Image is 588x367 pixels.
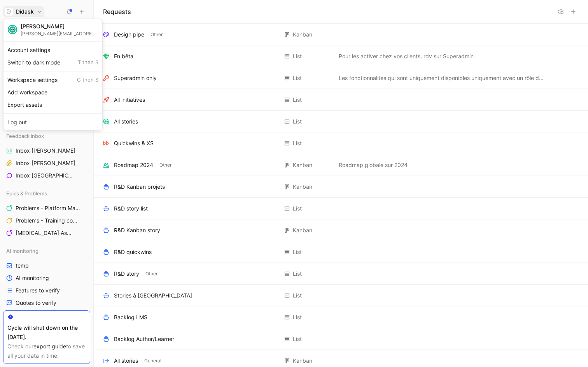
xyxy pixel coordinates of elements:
[5,99,101,111] div: Export assets
[3,19,103,130] div: DidaskDidask
[78,59,98,66] span: T then S
[5,86,101,99] div: Add workspace
[5,44,101,56] div: Account settings
[21,23,98,30] div: [PERSON_NAME]
[5,74,101,86] div: Workspace settings
[21,31,98,37] div: [PERSON_NAME][EMAIL_ADDRESS][PERSON_NAME][DOMAIN_NAME]
[5,56,101,69] div: Switch to dark mode
[9,26,16,33] img: avatar
[5,116,101,129] div: Log out
[77,77,98,83] span: G then S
